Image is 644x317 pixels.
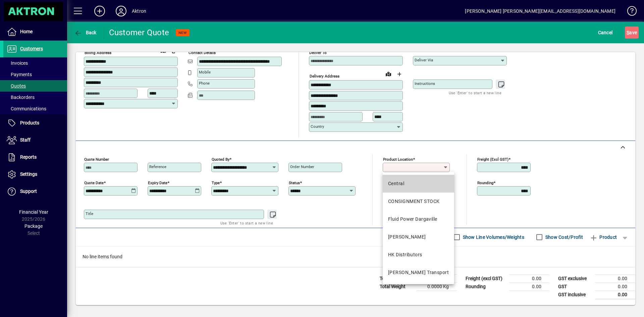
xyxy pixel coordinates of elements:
button: Save [625,27,639,39]
span: S [627,30,629,35]
a: Communications [3,103,67,114]
a: Reports [3,149,67,166]
mat-label: Instructions [415,81,435,86]
span: Package [24,223,43,229]
span: Home [20,29,33,34]
a: Quotes [3,80,67,92]
a: Knowledge Base [622,1,636,23]
span: Invoices [7,60,28,66]
mat-label: Phone [199,81,210,86]
mat-label: Deliver To [309,50,327,55]
button: Choose address [394,69,405,80]
label: Show Line Volumes/Weights [462,234,524,241]
mat-label: Quote number [84,157,109,161]
mat-label: Rounding [477,180,493,185]
mat-option: HAMILTON [383,228,454,246]
td: Total Weight [376,282,417,290]
mat-label: Deliver via [415,58,433,62]
div: Central [388,180,404,187]
a: Staff [3,132,67,149]
span: Payments [7,72,32,77]
span: Cancel [598,27,613,38]
span: NEW [178,31,187,35]
button: Back [72,27,98,39]
span: Product [590,232,617,243]
td: GST [555,282,595,290]
span: Financial Year [19,209,48,215]
div: [PERSON_NAME] Transport [388,269,449,276]
button: Copy to Delivery address [169,45,179,56]
span: Back [74,30,97,35]
mat-label: Title [86,211,93,216]
td: 0.00 [509,274,549,282]
app-page-header-button: Back [67,27,104,39]
div: [PERSON_NAME] [PERSON_NAME][EMAIL_ADDRESS][DOMAIN_NAME] [465,6,615,16]
a: Payments [3,69,67,80]
div: HK Distributors [388,251,422,258]
mat-label: Expiry date [148,180,167,185]
a: View on map [158,45,169,56]
span: Settings [20,171,37,177]
mat-label: Order number [290,164,314,169]
td: 0.00 [595,282,635,290]
button: Cancel [596,27,614,39]
td: GST exclusive [555,274,595,282]
div: No line items found [76,247,635,267]
td: 0.00 [595,274,635,282]
mat-label: Quote date [84,180,104,185]
td: Total Volume [376,274,417,282]
span: Customers [20,46,43,51]
mat-label: Type [212,180,220,185]
span: Quotes [7,83,26,89]
div: Aktron [132,6,146,16]
mat-label: Country [311,124,324,129]
mat-label: Product location [383,157,413,161]
span: Staff [20,137,31,143]
a: Settings [3,166,67,183]
button: Profile [110,5,132,17]
mat-label: Mobile [199,70,211,74]
span: Backorders [7,95,35,100]
button: Product [586,231,620,243]
a: Home [3,23,67,40]
mat-label: Freight (excl GST) [477,157,508,161]
a: Support [3,183,67,200]
mat-option: CONSIGNMENT STOCK [383,193,454,210]
td: Freight (excl GST) [462,274,509,282]
mat-label: Reference [149,164,166,169]
a: Products [3,115,67,131]
span: Communications [7,106,46,111]
div: Fluid Power Dargaville [388,216,437,223]
mat-hint: Use 'Enter' to start a new line [220,219,273,227]
td: GST inclusive [555,290,595,299]
mat-option: Fluid Power Dargaville [383,210,454,228]
mat-option: T. Croft Transport [383,264,454,281]
mat-hint: Use 'Enter' to start a new line [449,89,501,97]
mat-label: Quoted by [212,157,229,161]
td: Rounding [462,282,509,290]
td: 0.00 [595,290,635,299]
div: [PERSON_NAME] [388,233,426,241]
a: View on map [383,68,394,79]
a: Invoices [3,57,67,69]
span: ave [627,27,637,38]
button: Add [89,5,110,17]
a: Backorders [3,92,67,103]
span: Support [20,189,37,194]
span: Reports [20,154,37,160]
div: CONSIGNMENT STOCK [388,198,439,205]
div: Customer Quote [109,27,169,38]
td: 0.0000 Kg [417,282,457,290]
label: Show Cost/Profit [544,234,583,241]
mat-option: HK Distributors [383,246,454,264]
span: Products [20,120,39,125]
mat-label: Status [289,180,300,185]
td: 0.00 [509,282,549,290]
mat-option: Central [383,175,454,193]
